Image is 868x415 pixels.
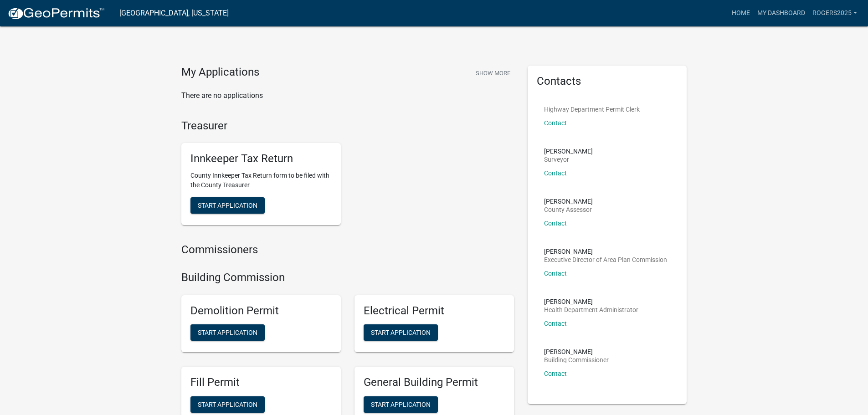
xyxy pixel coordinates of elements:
a: Rogers2025 [809,5,861,22]
a: Contact [544,270,567,277]
h5: Demolition Permit [190,304,332,318]
h4: My Applications [181,66,259,79]
a: Contact [544,220,567,227]
button: Start Application [364,324,438,341]
p: County Innkeeper Tax Return form to be filed with the County Treasurer [190,171,332,190]
h5: General Building Permit [364,376,505,389]
p: Health Department Administrator [544,307,638,313]
p: [PERSON_NAME] [544,148,593,154]
p: [PERSON_NAME] [544,348,609,355]
a: Contact [544,169,567,177]
h4: Treasurer [181,119,514,133]
h4: Building Commission [181,271,514,284]
button: Start Application [190,324,265,341]
button: Start Application [364,396,438,413]
span: Start Application [371,329,431,336]
h5: Contacts [537,75,678,88]
p: Highway Department Permit Clerk [544,106,640,113]
span: Start Application [371,401,431,408]
button: Show More [472,66,514,81]
span: Start Application [198,401,257,408]
span: Start Application [198,329,257,336]
button: Start Application [190,197,265,214]
p: Executive Director of Area Plan Commission [544,256,667,263]
p: [PERSON_NAME] [544,298,638,305]
p: [PERSON_NAME] [544,248,667,255]
a: Contact [544,119,567,127]
p: County Assessor [544,206,593,213]
a: Home [728,5,754,22]
p: There are no applications [181,90,514,101]
a: Contact [544,370,567,377]
h5: Innkeeper Tax Return [190,152,332,165]
h5: Fill Permit [190,376,332,389]
a: [GEOGRAPHIC_DATA], [US_STATE] [119,5,229,21]
h5: Electrical Permit [364,304,505,318]
p: [PERSON_NAME] [544,198,593,205]
button: Start Application [190,396,265,413]
h4: Commissioners [181,243,514,256]
p: Surveyor [544,156,593,163]
span: Start Application [198,202,257,209]
p: Building Commissioner [544,357,609,363]
a: My Dashboard [754,5,809,22]
a: Contact [544,320,567,327]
